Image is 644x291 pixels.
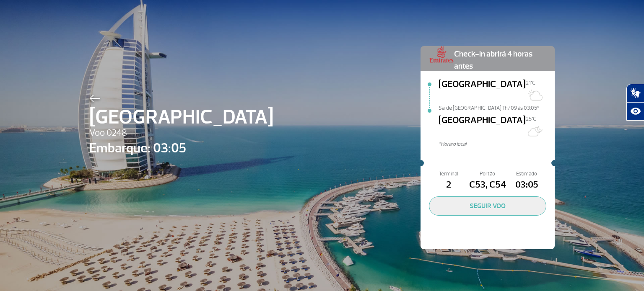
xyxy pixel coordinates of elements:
[89,138,273,158] span: Embarque: 03:05
[439,77,526,104] span: [GEOGRAPHIC_DATA]
[429,178,468,192] span: 2
[89,102,273,132] span: [GEOGRAPHIC_DATA]
[526,116,536,122] span: 25°C
[429,196,546,216] button: SEGUIR VOO
[626,84,644,121] div: Plugin de acessibilidade da Hand Talk.
[507,170,546,178] span: Estimado
[429,170,468,178] span: Terminal
[468,178,507,192] span: C53, C54
[626,102,644,121] button: Abrir recursos assistivos.
[439,104,555,110] span: Sai de [GEOGRAPHIC_DATA] Th/09 às 03:05*
[468,170,507,178] span: Portão
[89,126,273,140] span: Voo 0248
[526,87,543,103] img: Sol com muitas nuvens
[526,123,543,139] img: Muitas nuvens
[439,113,526,140] span: [GEOGRAPHIC_DATA]
[526,80,535,86] span: 21°C
[454,46,546,72] span: Check-in abrirá 4 horas antes
[626,84,644,102] button: Abrir tradutor de língua de sinais.
[439,140,555,148] span: *Horáro local
[507,178,546,192] span: 03:05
